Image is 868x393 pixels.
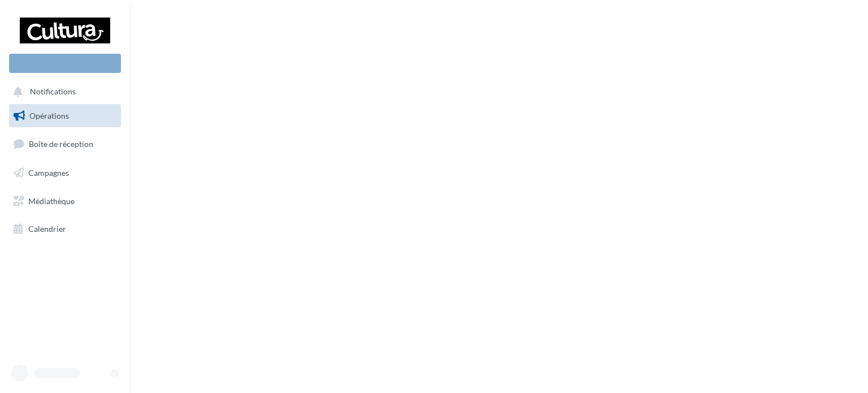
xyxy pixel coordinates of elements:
span: Calendrier [28,224,66,234]
span: Médiathèque [28,196,75,205]
span: Opérations [29,111,69,120]
a: Opérations [7,104,123,128]
span: Campagnes [28,168,69,178]
a: Médiathèque [7,189,123,213]
span: Notifications [30,87,76,97]
a: Calendrier [7,217,123,241]
div: Nouvelle campagne [9,54,121,73]
a: Boîte de réception [7,132,123,156]
span: Boîte de réception [29,139,93,149]
a: Campagnes [7,161,123,185]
